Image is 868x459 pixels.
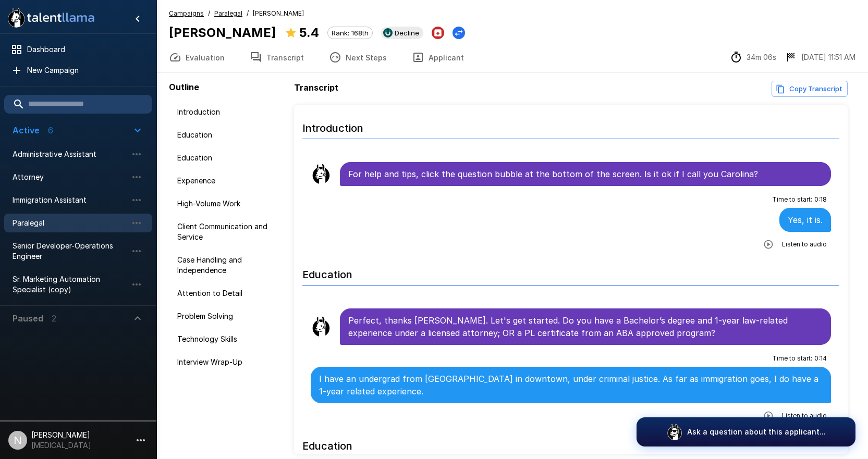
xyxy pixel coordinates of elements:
div: The date and time when the interview was completed [785,51,855,64]
div: The time between starting and completing the interview [730,51,776,64]
span: Problem Solving [177,311,282,321]
span: Technology Skills [177,334,282,344]
b: [PERSON_NAME] [169,25,276,40]
span: [PERSON_NAME] [253,8,304,19]
span: Introduction [177,107,282,117]
img: llama_clean.png [311,164,332,184]
button: Transcript [237,43,316,72]
p: For help and tips, click the question bubble at the bottom of the screen. Is it ok if I call you ... [348,168,823,180]
div: Client Communication and Service [169,217,290,246]
div: Education [169,148,290,167]
span: Listen to audio [782,411,827,421]
p: Ask a question about this applicant... [687,427,826,437]
img: ukg_logo.jpeg [383,28,393,38]
span: Experience [177,176,282,186]
button: Evaluation [156,43,237,72]
button: Ask a question about this applicant... [637,417,855,446]
span: Decline [390,29,423,37]
p: [DATE] 11:51 AM [801,52,855,63]
img: llama_clean.png [311,316,332,337]
span: Time to start : [772,353,812,364]
p: I have an undergrad from [GEOGRAPHIC_DATA] in downtown, under criminal justice. As far as immigra... [319,373,823,398]
h6: Introduction [302,111,839,139]
b: Outline [169,82,199,92]
div: View profile in UKG [381,27,423,39]
span: 0 : 18 [814,194,827,205]
div: Education [169,126,290,144]
button: Next Steps [316,43,399,72]
button: Archive Applicant [432,27,444,39]
p: 34m 06s [747,52,776,63]
p: Perfect, thanks [PERSON_NAME]. Let's get started. Do you have a Bachelor’s degree and 1-year law-... [348,314,823,339]
div: Problem Solving [169,307,290,326]
span: / [208,8,210,19]
div: Technology Skills [169,330,290,349]
u: Campaigns [169,9,204,17]
div: Attention to Detail [169,284,290,303]
span: 0 : 14 [814,353,827,364]
span: Interview Wrap-Up [177,357,282,367]
span: Client Communication and Service [177,221,282,242]
div: Introduction [169,103,290,121]
div: Experience [169,171,290,190]
span: Attention to Detail [177,288,282,299]
span: / [247,8,249,19]
span: Education [177,153,282,163]
div: Case Handling and Independence [169,251,290,280]
p: Yes, it is. [788,214,823,226]
span: Education [177,130,282,140]
div: High-Volume Work [169,194,290,213]
img: logo_glasses@2x.png [666,424,683,440]
span: High-Volume Work [177,199,282,209]
span: Case Handling and Independence [177,255,282,276]
button: Change Stage [453,27,465,39]
span: Time to start : [772,194,812,205]
span: Listen to audio [782,239,827,250]
b: Transcript [294,82,338,93]
button: Copy transcript [772,81,848,97]
span: Rank: 168th [328,29,372,37]
div: Interview Wrap-Up [169,353,290,371]
u: Paralegal [214,9,242,17]
button: Applicant [399,43,476,72]
h6: Education [302,258,839,286]
b: 5.4 [299,25,319,40]
h6: Education [302,429,839,457]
